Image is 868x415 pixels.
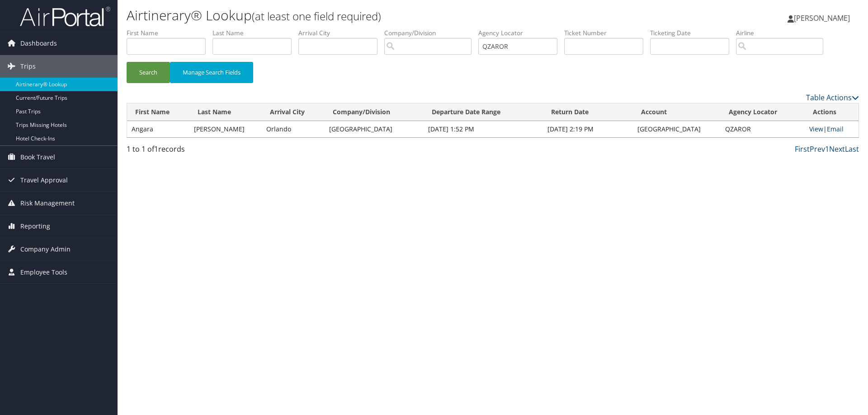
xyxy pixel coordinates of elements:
span: Book Travel [20,146,55,168]
td: [DATE] 2:19 PM [543,121,633,137]
a: Email [827,125,844,133]
td: [GEOGRAPHIC_DATA] [633,121,721,137]
td: | [805,121,859,137]
th: Actions [805,103,859,121]
a: 1 [825,144,829,154]
span: Trips [20,55,36,78]
td: Orlando [262,121,325,137]
th: Return Date: activate to sort column ascending [543,103,633,121]
td: [GEOGRAPHIC_DATA] [325,121,424,137]
th: Departure Date Range: activate to sort column ascending [424,103,543,121]
th: First Name: activate to sort column ascending [127,103,189,121]
h1: Airtinerary® Lookup [127,6,615,25]
td: QZAROR [721,121,805,137]
label: Last Name [212,28,298,37]
span: Dashboards [20,32,57,55]
span: Company Admin [20,238,71,261]
a: View [809,125,823,133]
th: Company/Division [325,103,424,121]
span: Reporting [20,215,50,238]
a: Next [829,144,845,154]
small: (at least one field required) [252,9,381,23]
span: 1 [154,144,158,154]
span: [PERSON_NAME] [794,13,850,23]
label: Ticketing Date [650,28,736,37]
img: airportal-logo.png [20,6,110,27]
a: Table Actions [806,93,859,103]
td: [DATE] 1:52 PM [424,121,543,137]
a: Last [845,144,859,154]
label: Agency Locator [478,28,564,37]
label: Ticket Number [564,28,650,37]
th: Arrival City: activate to sort column ascending [262,103,325,121]
label: First Name [127,28,212,37]
label: Arrival City [298,28,384,37]
button: Search [127,62,170,83]
td: [PERSON_NAME] [189,121,262,137]
th: Agency Locator: activate to sort column ascending [721,103,805,121]
label: Company/Division [384,28,478,37]
a: First [795,144,810,154]
label: Airline [736,28,830,37]
span: Risk Management [20,192,75,214]
th: Last Name: activate to sort column ascending [189,103,262,121]
a: Prev [810,144,825,154]
span: Travel Approval [20,169,68,191]
span: Employee Tools [20,261,67,284]
th: Account: activate to sort column ascending [633,103,721,121]
a: [PERSON_NAME] [788,5,859,32]
div: 1 to 1 of records [127,144,300,159]
td: Angara [127,121,189,137]
button: Manage Search Fields [170,62,253,83]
